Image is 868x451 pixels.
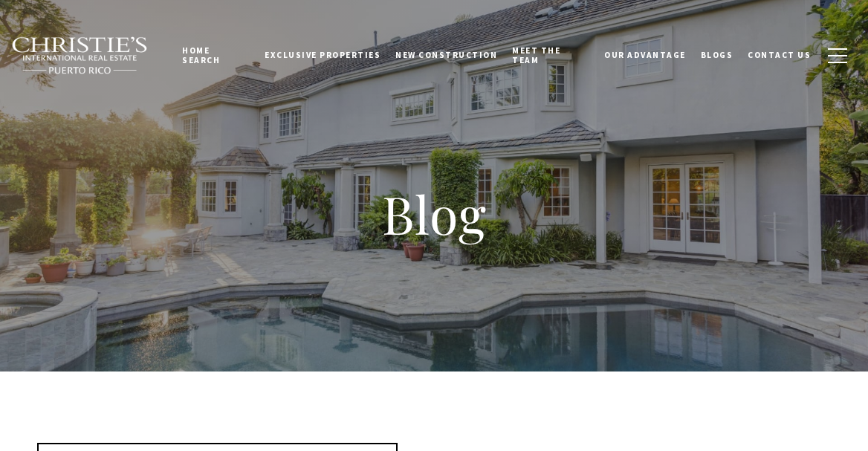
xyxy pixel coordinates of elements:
[395,50,497,60] span: New Construction
[265,50,380,60] span: Exclusive Properties
[505,32,597,79] a: Meet the Team
[701,50,733,60] span: Blogs
[693,36,741,74] a: Blogs
[388,36,505,74] a: New Construction
[175,32,257,79] a: Home Search
[257,36,388,74] a: Exclusive Properties
[748,50,811,60] span: Contact Us
[597,36,693,74] a: Our Advantage
[11,36,149,75] img: Christie's International Real Estate black text logo
[604,50,686,60] span: Our Advantage
[137,181,731,247] h1: Blog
